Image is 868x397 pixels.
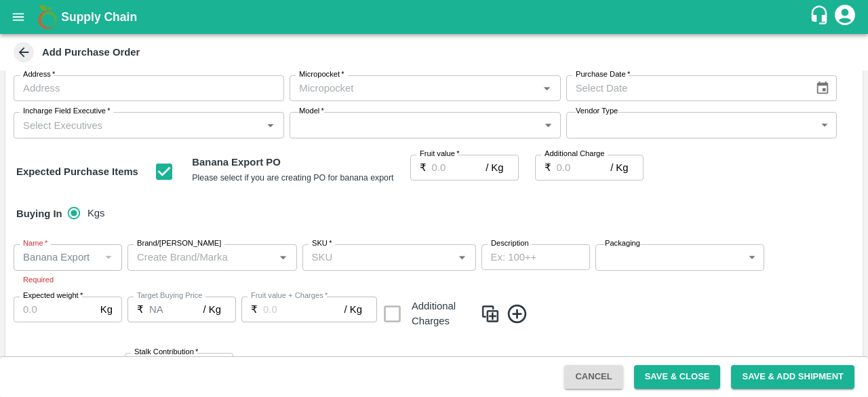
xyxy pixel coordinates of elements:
[18,248,96,266] input: Name
[203,302,221,317] p: / Kg
[576,69,630,80] label: Purchase Date
[23,290,83,301] label: Expected weight
[491,238,529,249] label: Description
[251,302,258,317] p: ₹
[545,149,605,159] label: Additional Charge
[274,248,292,266] button: Open
[576,106,618,117] label: Vendor Type
[382,297,477,331] div: Additional Charges
[545,160,551,175] p: ₹
[312,238,332,249] label: SKU
[731,365,854,389] button: Save & Add Shipment
[137,302,144,317] p: ₹
[263,297,344,322] input: 0.0
[605,238,640,249] label: Packaging
[538,79,555,97] button: Open
[100,302,113,317] p: Kg
[344,302,362,317] p: / Kg
[809,5,833,29] div: customer-support
[294,79,534,97] input: Micropocket
[137,238,221,249] label: Brand/[PERSON_NAME]
[87,206,105,221] span: Kgs
[132,248,271,266] input: Create Brand/Marka
[134,347,198,358] label: Stalk Contribution
[557,155,611,181] input: 0.0
[564,365,623,389] button: Cancel
[23,273,113,286] p: Required
[299,69,344,80] label: Micropocket
[307,248,450,266] input: SKU
[420,149,460,159] label: Fruit value
[149,297,203,322] input: 0.0
[192,157,280,168] b: Banana Export PO
[262,116,279,134] button: Open
[23,106,110,117] label: Incharge Field Executive
[432,155,486,181] input: 0.0
[251,290,328,301] label: Fruit value + Charges
[42,47,140,58] b: Add Purchase Order
[125,353,210,379] input: 0.0
[299,106,324,117] label: Model
[14,75,284,101] input: Address
[61,10,137,24] b: Supply Chain
[192,173,393,183] small: Please select if you are creating PO for banana export
[453,248,471,266] button: Open
[3,1,34,33] button: open drawer
[23,238,47,249] label: Name
[486,160,503,175] p: / Kg
[16,166,138,177] strong: Expected Purchase Items
[566,75,804,101] input: Select Date
[61,7,809,26] a: Supply Chain
[810,75,835,101] button: Choose date
[833,3,857,31] div: account of current user
[11,200,68,228] h6: Buying In
[14,297,95,322] input: 0.0
[634,365,721,389] button: Save & Close
[137,290,203,301] label: Target Buying Price
[34,3,61,31] img: logo
[420,160,427,175] p: ₹
[23,69,55,80] label: Address
[68,200,116,227] div: buying_in
[610,160,628,175] p: / Kg
[480,303,500,325] img: CloneIcon
[18,116,258,134] input: Select Executives
[412,299,477,329] div: Additional Charges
